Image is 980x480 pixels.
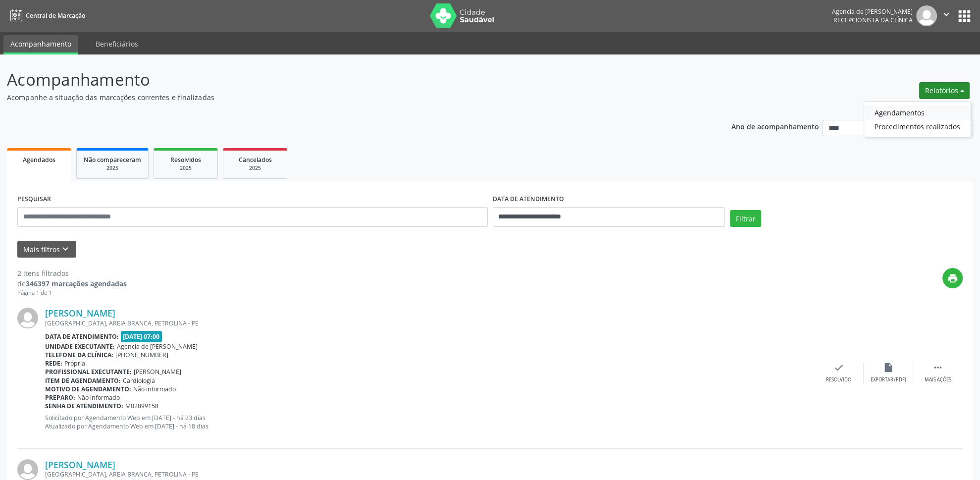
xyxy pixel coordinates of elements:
[956,7,973,25] button: apps
[833,362,844,373] i: check
[3,35,78,54] a: Acompanhamento
[493,192,564,207] label: DATA DE ATENDIMENTO
[45,470,814,479] div: [GEOGRAPHIC_DATA], AREIA BRANCA, PETROLINA - PE
[45,414,814,430] p: Solicitado por Agendamento Web em [DATE] - há 23 dias Atualizado por Agendamento Web em [DATE] - ...
[864,106,971,119] a: Agendamentos
[7,7,85,24] a: Central de Marcação
[947,273,958,284] i: print
[77,393,120,402] span: Não informado
[45,368,132,376] b: Profissional executante:
[117,342,198,351] span: Agencia de [PERSON_NAME]
[919,82,970,99] button: Relatórios
[925,376,951,383] div: Mais ações
[45,459,115,470] a: [PERSON_NAME]
[170,156,201,164] span: Resolvidos
[17,268,127,278] div: 2 itens filtrados
[23,156,55,164] span: Agendados
[17,192,51,207] label: PESQUISAR
[17,459,38,480] img: img
[942,268,963,288] button: print
[864,119,971,133] a: Procedimentos realizados
[730,210,761,227] button: Filtrar
[7,92,683,103] p: Acompanhe a situação das marcações correntes e finalizadas
[26,11,85,20] span: Central de Marcação
[17,241,76,258] button: Mais filtroskeyboard_arrow_down
[115,351,168,359] span: [PHONE_NUMBER]
[17,308,38,328] img: img
[230,164,280,172] div: 2025
[133,385,176,393] span: Não informado
[883,362,894,373] i: insert_drive_file
[239,156,272,164] span: Cancelados
[17,289,127,297] div: Página 1 de 1
[84,164,141,172] div: 2025
[161,164,210,172] div: 2025
[932,362,943,373] i: 
[916,5,937,26] img: img
[45,308,115,319] a: [PERSON_NAME]
[871,376,906,383] div: Exportar (PDF)
[45,332,119,341] b: Data de atendimento:
[121,331,162,342] span: [DATE] 07:00
[832,7,913,16] div: Agencia de [PERSON_NAME]
[864,102,971,137] ul: Relatórios
[45,319,814,327] div: [GEOGRAPHIC_DATA], AREIA BRANCA, PETROLINA - PE
[45,385,131,393] b: Motivo de agendamento:
[123,376,155,385] span: Cardiologia
[45,359,62,368] b: Rede:
[941,9,952,20] i: 
[84,156,141,164] span: Não compareceram
[89,35,145,53] a: Beneficiários
[833,16,913,24] span: Recepcionista da clínica
[45,342,115,351] b: Unidade executante:
[45,351,113,359] b: Telefone da clínica:
[64,359,85,368] span: Própria
[45,376,121,385] b: Item de agendamento:
[125,402,158,410] span: M02899158
[826,376,851,383] div: Resolvido
[937,5,956,26] button: 
[17,278,127,289] div: de
[45,393,75,402] b: Preparo:
[60,244,71,255] i: keyboard_arrow_down
[7,67,683,92] p: Acompanhamento
[26,279,127,288] strong: 346397 marcações agendadas
[45,402,123,410] b: Senha de atendimento:
[134,368,181,376] span: [PERSON_NAME]
[731,120,819,132] p: Ano de acompanhamento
